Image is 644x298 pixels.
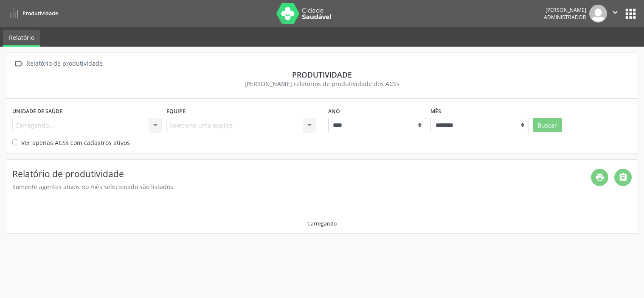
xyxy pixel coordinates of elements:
div: Relatório de produtividade [25,58,104,70]
button: apps [623,6,638,21]
div: Somente agentes ativos no mês selecionado são listados [12,182,591,191]
span: Administrador [544,14,586,21]
a:  Relatório de produtividade [12,58,104,70]
label: Ver apenas ACSs com cadastros ativos [21,138,130,147]
h4: Relatório de produtividade [12,169,591,179]
div: Produtividade [12,70,632,79]
label: Unidade de saúde [12,105,62,118]
label: Ano [328,105,340,118]
label: Equipe [166,105,186,118]
i:  [610,8,620,17]
button: Buscar [533,118,562,132]
button:  [607,5,623,22]
i:  [12,58,25,70]
div: [PERSON_NAME] [544,6,586,14]
div: Carregando [307,220,337,227]
a: Produtividade [6,6,58,20]
span: Produtividade [22,10,58,17]
label: Mês [430,105,441,118]
img: img [589,5,607,22]
div: [PERSON_NAME] relatórios de produtividade dos ACSs [12,79,632,88]
a: Relatório [3,30,40,47]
